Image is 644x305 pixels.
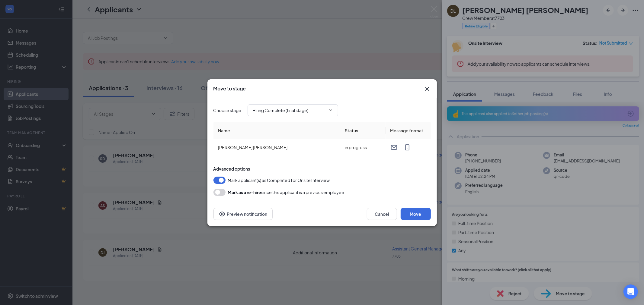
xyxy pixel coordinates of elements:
button: Cancel [367,208,397,220]
div: since this applicant is a previous employee. [228,189,346,196]
div: Open Intercom Messenger [623,285,638,299]
span: [PERSON_NAME] [PERSON_NAME] [218,145,288,150]
h3: Move to stage [213,85,246,92]
button: Preview notificationEye [213,208,273,220]
svg: ChevronDown [328,108,333,113]
div: Advanced options [213,166,431,172]
svg: Cross [424,85,431,93]
span: Mark applicant(s) as Completed for Onsite Interview [228,177,330,184]
svg: MobileSms [404,144,411,151]
td: in progress [340,139,386,156]
th: Status [340,122,386,139]
svg: Email [390,144,398,151]
b: Mark as a re-hire [228,190,261,195]
button: Close [424,85,431,93]
svg: Eye [219,210,226,218]
th: Message format [386,122,431,139]
span: Choose stage : [213,107,243,114]
th: Name [213,122,340,139]
button: Move [401,208,431,220]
